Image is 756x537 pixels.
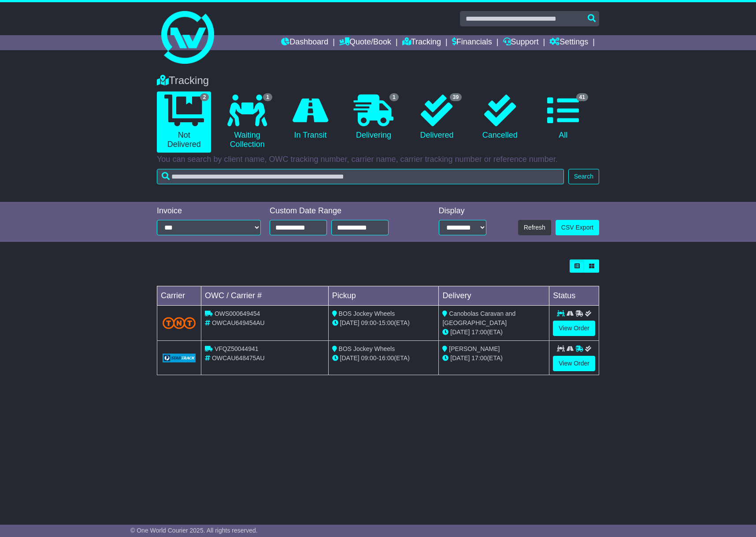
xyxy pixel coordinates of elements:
[157,206,261,216] div: Invoice
[339,310,395,317] span: BOS Jockey Wheels
[346,91,400,143] a: 1 Delivering
[152,74,604,87] div: Tracking
[449,345,500,352] span: [PERSON_NAME]
[157,286,201,306] td: Carrier
[378,354,394,362] span: 16:00
[361,354,377,362] span: 09:00
[389,93,399,101] span: 1
[473,91,527,143] a: Cancelled
[536,91,590,143] a: 41 All
[471,329,487,336] span: 17:00
[553,321,595,336] a: View Order
[263,93,272,101] span: 1
[378,319,394,326] span: 15:00
[215,310,260,317] span: OWS000649454
[340,319,359,326] span: [DATE]
[157,155,599,164] p: You can search by client name, OWC tracking number, carrier name, carrier tracking number or refe...
[332,354,435,363] div: - (ETA)
[212,319,265,326] span: OWCAU649454AU
[340,354,359,362] span: [DATE]
[163,317,196,329] img: TNT_Domestic.png
[553,356,595,371] a: View Order
[361,319,377,326] span: 09:00
[439,286,549,306] td: Delivery
[283,91,337,143] a: In Transit
[410,91,464,143] a: 39 Delivered
[442,328,545,337] div: (ETA)
[163,354,196,362] img: GetCarrierServiceLogo
[549,35,588,50] a: Settings
[212,354,265,362] span: OWCAU648475AU
[270,206,411,216] div: Custom Date Range
[157,91,211,153] a: 2 Not Delivered
[442,310,515,326] span: Canobolas Caravan and [GEOGRAPHIC_DATA]
[281,35,328,50] a: Dashboard
[556,220,599,235] a: CSV Export
[220,91,274,153] a: 1 Waiting Collection
[328,286,439,306] td: Pickup
[215,345,259,352] span: VFQZ50044941
[503,35,539,50] a: Support
[452,35,492,50] a: Financials
[130,527,258,534] span: © One World Courier 2025. All rights reserved.
[471,354,487,362] span: 17:00
[450,329,470,336] span: [DATE]
[518,220,551,235] button: Refresh
[200,93,209,101] span: 2
[450,354,470,362] span: [DATE]
[442,354,545,363] div: (ETA)
[332,318,435,328] div: - (ETA)
[201,286,329,306] td: OWC / Carrier #
[339,35,391,50] a: Quote/Book
[576,93,588,101] span: 41
[450,93,462,101] span: 39
[439,206,486,216] div: Display
[402,35,441,50] a: Tracking
[549,286,599,306] td: Status
[339,345,395,352] span: BOS Jockey Wheels
[568,169,599,184] button: Search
